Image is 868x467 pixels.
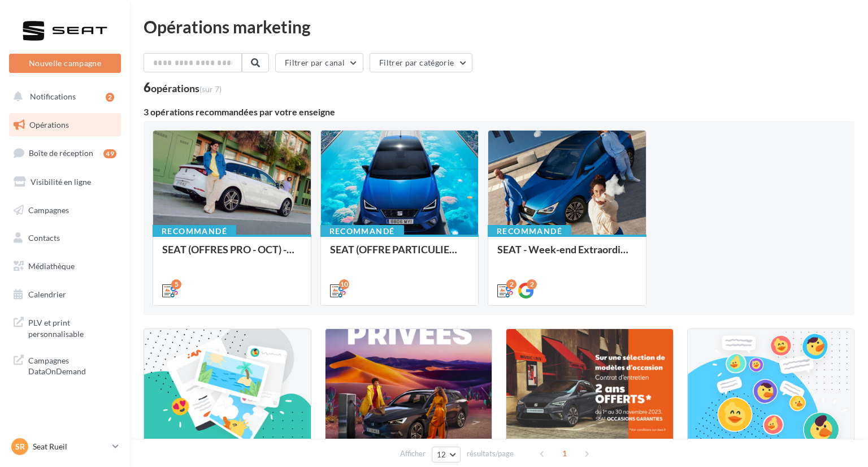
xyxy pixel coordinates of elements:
div: 2 [527,279,537,289]
div: Opérations marketing [144,18,854,35]
span: PLV et print personnalisable [28,315,116,339]
button: 12 [432,447,461,462]
div: 5 [171,279,181,289]
div: 10 [339,279,349,289]
div: 6 [144,81,222,94]
a: Médiathèque [7,254,123,278]
div: 49 [103,149,116,158]
button: Notifications 2 [7,85,119,109]
p: Seat Rueil [33,441,108,452]
div: 2 [106,93,114,102]
span: résultats/page [467,448,514,459]
span: Contacts [28,233,60,243]
span: (sur 7) [199,84,222,94]
a: Calendrier [7,283,123,306]
button: Filtrer par catégorie [370,53,472,72]
div: Recommandé [320,225,404,237]
span: Calendrier [28,289,66,299]
span: SR [15,441,25,452]
div: Recommandé [488,225,571,237]
button: Nouvelle campagne [9,54,121,73]
a: Contacts [7,226,123,250]
span: Campagnes [28,205,69,214]
span: Médiathèque [28,261,75,271]
div: opérations [151,83,222,93]
a: Campagnes [7,198,123,222]
span: Boîte de réception [29,148,93,158]
div: Recommandé [153,225,236,237]
span: Afficher [400,448,426,459]
div: SEAT (OFFRE PARTICULIER - OCT) - SOCIAL MEDIA [330,244,470,266]
a: Visibilité en ligne [7,170,123,194]
span: Notifications [30,92,76,101]
span: 1 [555,444,574,462]
a: PLV et print personnalisable [7,310,123,344]
div: 3 opérations recommandées par votre enseigne [144,107,854,116]
a: Boîte de réception49 [7,141,123,165]
button: Filtrer par canal [275,53,363,72]
span: Visibilité en ligne [31,177,91,187]
span: Opérations [29,120,69,129]
div: 2 [506,279,517,289]
a: SR Seat Rueil [9,436,121,457]
a: Opérations [7,113,123,137]
span: 12 [437,450,446,459]
a: Campagnes DataOnDemand [7,348,123,382]
span: Campagnes DataOnDemand [28,353,116,377]
div: SEAT - Week-end Extraordinaire ([GEOGRAPHIC_DATA]) - OCTOBRE [497,244,637,266]
div: SEAT (OFFRES PRO - OCT) - SOCIAL MEDIA [162,244,302,266]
